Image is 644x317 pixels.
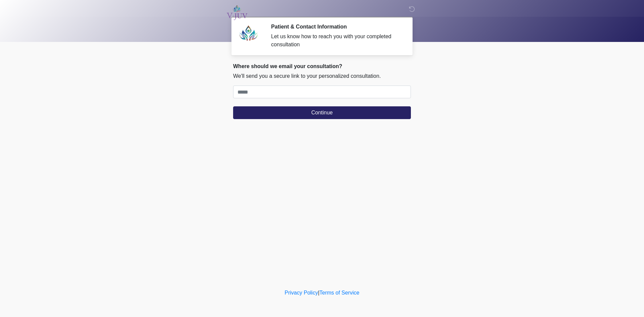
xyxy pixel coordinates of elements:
h2: Patient & Contact Information [271,23,401,30]
a: Terms of Service [319,290,359,296]
img: VJUV Logo [226,5,248,20]
p: We'll send you a secure link to your personalized consultation. [233,72,411,80]
h2: Where should we email your consultation? [233,63,411,69]
img: Agent Avatar [238,23,258,44]
a: Privacy Policy [285,290,318,296]
button: Continue [233,106,411,119]
a: | [318,290,319,296]
div: Let us know how to reach you with your completed consultation [271,33,401,49]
